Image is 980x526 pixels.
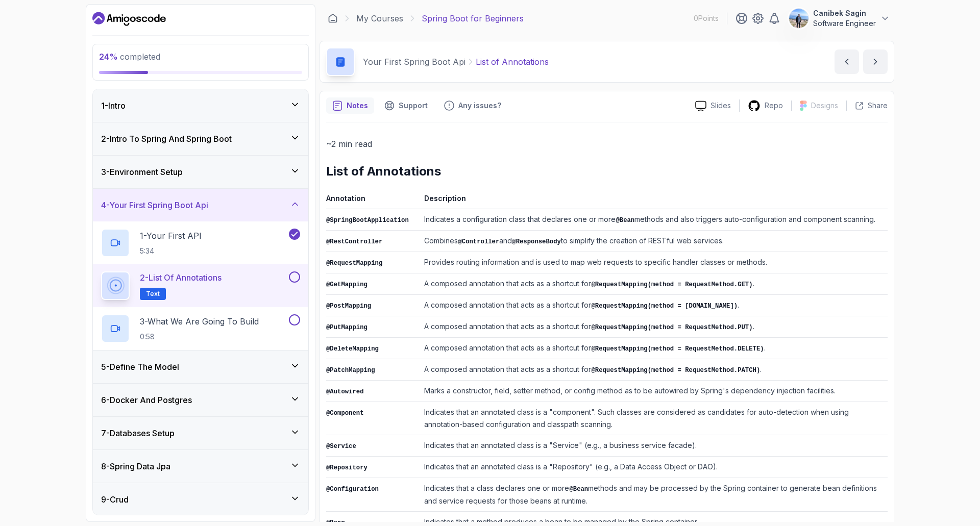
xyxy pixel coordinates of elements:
td: Provides routing information and is used to map web requests to specific handler classes or methods. [420,252,888,273]
td: Indicates that an annotated class is a "Repository" (e.g., a Data Access Object or DAO). [420,457,888,478]
button: Feedback button [438,97,507,114]
button: notes button [326,97,374,114]
code: @RequestMapping(method = RequestMethod.DELETE) [591,345,764,353]
a: Dashboard [328,13,338,23]
code: @Component [326,410,364,417]
code: @GetMapping [326,281,367,288]
td: Indicates that an annotated class is a "component". Such classes are considered as candidates for... [420,402,888,435]
td: Marks a constructor, field, setter method, or config method as to be autowired by Spring's depend... [420,381,888,402]
a: Slides [687,101,739,111]
code: @PostMapping [326,303,371,310]
th: Description [420,192,888,209]
button: 2-Intro To Spring And Spring Boot [93,122,308,155]
td: A composed annotation that acts as a shortcut for . [420,295,888,316]
button: 7-Databases Setup [93,417,308,449]
button: user profile imageCanibek SaginSoftware Engineer [789,8,890,29]
code: @RequestMapping(method = RequestMethod.PATCH) [591,367,760,374]
code: @PutMapping [326,324,367,331]
p: Your First Spring Boot Api [363,56,465,68]
p: 3 - What We Are Going To Build [140,315,259,328]
p: 0 Points [694,13,719,23]
p: 2 - List of Annotations [140,271,222,284]
p: Canibek Sagin [813,8,876,18]
code: @RequestMapping [326,260,382,267]
td: Indicates that an annotated class is a "Service" (e.g., a business service facade). [420,435,888,457]
code: @PatchMapping [326,367,375,374]
button: 6-Docker And Postgres [93,384,308,416]
p: Support [399,101,428,111]
a: My Courses [356,12,403,24]
code: @RequestMapping(method = RequestMethod.GET) [591,281,752,288]
td: Indicates that a class declares one or more methods and may be processed by the Spring container ... [420,478,888,512]
button: 5-Define The Model [93,350,308,383]
button: previous content [835,49,859,74]
p: Any issues? [458,101,501,111]
h3: 2 - Intro To Spring And Spring Boot [101,133,232,145]
td: A composed annotation that acts as a shortcut for . [420,359,888,381]
td: A composed annotation that acts as a shortcut for . [420,316,888,338]
td: A composed annotation that acts as a shortcut for . [420,273,888,295]
p: 1 - Your First API [140,230,202,242]
td: Indicates a configuration class that declares one or more methods and also triggers auto-configur... [420,209,888,231]
button: 1-Your First API5:34 [101,229,300,257]
td: A composed annotation that acts as a shortcut for . [420,338,888,359]
p: List of Annotations [476,56,549,68]
h3: 9 - Crud [101,493,129,506]
a: Repo [740,99,791,112]
span: Text [146,290,160,298]
a: Dashboard [92,11,166,27]
code: @Bean [616,217,634,224]
button: 8-Spring Data Jpa [93,450,308,483]
h3: 4 - Your First Spring Boot Api [101,199,208,211]
p: Software Engineer [813,18,876,29]
p: Notes [347,101,368,111]
p: ~2 min read [326,137,888,151]
p: 5:34 [140,246,202,256]
button: 2-List of AnnotationsText [101,271,300,300]
button: 4-Your First Spring Boot Api [93,189,308,221]
code: @SpringBootApplication [326,217,409,224]
h3: 5 - Define The Model [101,361,179,373]
code: @Configuration [326,486,379,493]
p: Spring Boot for Beginners [422,12,524,24]
p: Repo [765,101,783,111]
p: Designs [811,101,838,111]
span: completed [99,52,160,62]
button: 3-Environment Setup [93,156,308,188]
p: 0:58 [140,332,259,342]
h3: 6 - Docker And Postgres [101,394,192,406]
h3: 8 - Spring Data Jpa [101,460,170,472]
h3: 1 - Intro [101,99,126,112]
code: @RequestMapping(method = RequestMethod.PUT) [591,324,752,331]
img: user profile image [789,9,808,28]
code: @DeleteMapping [326,345,379,353]
iframe: chat widget [917,462,980,511]
h3: 7 - Databases Setup [101,427,175,439]
code: @RequestMapping(method = [DOMAIN_NAME]) [591,303,738,310]
button: 9-Crud [93,483,308,516]
code: @Bean [569,486,588,493]
span: 24 % [99,52,118,62]
code: @Autowired [326,388,364,395]
p: Share [868,101,888,111]
p: Slides [710,101,731,111]
td: Combines and to simplify the creation of RESTful web services. [420,231,888,252]
code: @ResponseBody [512,238,561,245]
h3: 3 - Environment Setup [101,166,183,178]
button: 3-What We Are Going To Build0:58 [101,314,300,343]
button: next content [863,49,888,74]
button: 1-Intro [93,89,308,122]
code: @RestController [326,238,382,245]
button: Share [846,101,888,111]
code: @Service [326,443,356,450]
h2: List of Annotations [326,163,888,180]
code: @Controller [458,238,499,245]
th: Annotation [326,192,420,209]
button: Support button [378,97,434,114]
code: @Repository [326,464,367,471]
